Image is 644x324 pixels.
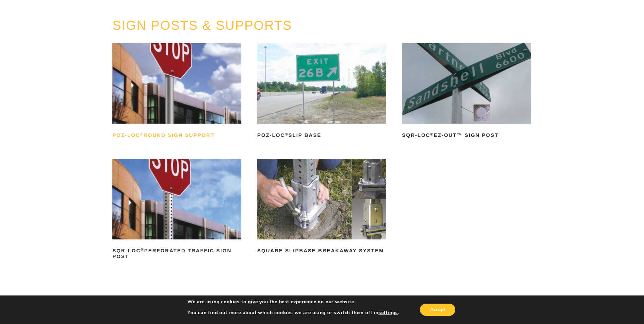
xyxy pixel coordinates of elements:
sup: ® [140,132,144,136]
a: SQR-LOC®EZ-Out™ Sign Post [402,43,531,141]
h2: POZ-LOC Round Sign Support [112,130,241,141]
h2: SQR-LOC EZ-Out™ Sign Post [402,130,531,141]
button: Accept [420,304,455,316]
h2: SQR-LOC Perforated Traffic Sign Post [112,246,241,262]
a: POZ-LOC®Round Sign Support [112,43,241,141]
a: Square Slipbase Breakaway System [257,159,386,256]
h2: Square Slipbase Breakaway System [257,246,386,256]
h2: POZ-LOC Slip Base [257,130,386,141]
sup: ® [285,132,288,136]
button: settings [379,310,398,316]
sup: ® [430,132,434,136]
a: SIGN POSTS & SUPPORTS [112,18,292,33]
p: We are using cookies to give you the best experience on our website. [187,299,399,305]
p: You can find out more about which cookies we are using or switch them off in . [187,310,399,316]
sup: ® [141,248,144,252]
a: SQR-LOC®Perforated Traffic Sign Post [112,159,241,262]
a: POZ-LOC®Slip Base [257,43,386,141]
